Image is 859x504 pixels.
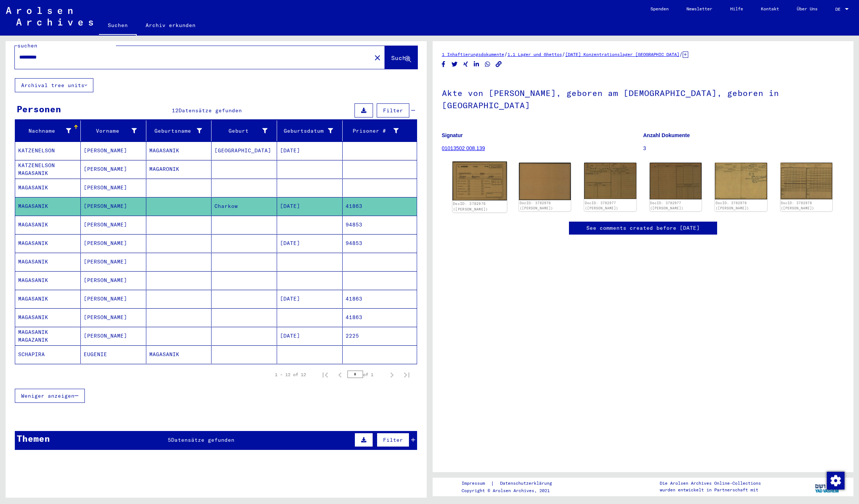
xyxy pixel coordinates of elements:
span: Datensätze gefunden [179,107,242,114]
a: DocID: 3782977 ([PERSON_NAME]) [585,201,618,210]
span: Suche [391,54,410,62]
mat-cell: [GEOGRAPHIC_DATA] [212,142,277,160]
span: / [679,51,683,57]
div: Nachname [18,127,71,135]
mat-cell: MAGASANIK [15,197,81,215]
p: 3 [643,145,844,152]
div: 1 – 12 of 12 [275,371,306,378]
div: Geburtsname [149,127,202,135]
div: of 1 [347,371,384,378]
mat-cell: MAGASANIK [15,179,81,197]
span: / [504,51,507,57]
button: First page [318,367,333,382]
a: DocID: 3782977 ([PERSON_NAME]) [650,201,683,210]
img: 001.jpg [584,163,636,199]
a: DocID: 3782976 ([PERSON_NAME]) [520,201,553,210]
mat-cell: [DATE] [277,142,343,160]
div: | [462,480,561,487]
button: Filter [377,433,409,447]
a: 1.1 Lager und Ghettos [507,52,562,57]
img: 001.jpg [715,163,767,199]
mat-cell: 94853 [343,216,417,234]
mat-cell: 41863 [343,197,417,215]
mat-header-cell: Geburt‏ [212,120,277,141]
mat-header-cell: Nachname [15,120,81,141]
mat-cell: [DATE] [277,327,343,345]
button: Share on LinkedIn [473,60,480,69]
a: See comments created before [DATE] [586,224,700,232]
h1: Akte von [PERSON_NAME], geboren am [DEMOGRAPHIC_DATA], geboren in [GEOGRAPHIC_DATA] [442,76,845,121]
img: Zustimmung ändern [827,472,845,490]
mat-cell: [PERSON_NAME] [81,179,146,197]
button: Share on Facebook [440,60,447,69]
mat-cell: 41863 [343,308,417,326]
button: Last page [399,367,414,382]
button: Copy link [495,60,503,69]
div: Vorname [84,127,137,135]
mat-icon: close [373,53,382,62]
mat-header-cell: Geburtsname [146,120,212,141]
mat-cell: SCHAPIRA [15,345,81,364]
mat-cell: [PERSON_NAME] [81,290,146,308]
a: DocID: 3782976 ([PERSON_NAME]) [453,202,488,211]
span: Filter [383,107,403,114]
mat-cell: MAGASANIK [15,271,81,289]
mat-cell: [DATE] [277,197,343,215]
button: Suche [385,46,417,69]
mat-cell: [DATE] [277,234,343,252]
span: DE [835,7,843,12]
a: Archiv erkunden [137,16,204,34]
mat-cell: [PERSON_NAME] [81,197,146,215]
mat-cell: [PERSON_NAME] [81,234,146,252]
span: / [562,51,565,57]
button: Clear [370,50,385,65]
img: yv_logo.png [813,477,841,496]
div: Zustimmung ändern [826,471,844,489]
div: Themen [17,432,50,445]
a: [DATE] Konzentrationslager [GEOGRAPHIC_DATA] [565,52,679,57]
mat-cell: [DATE] [277,290,343,308]
mat-cell: [PERSON_NAME] [81,327,146,345]
button: Share on WhatsApp [484,60,492,69]
a: Impressum [462,480,491,487]
mat-cell: MAGASANIK [15,290,81,308]
mat-cell: MAGASANIK [15,234,81,252]
div: Vorname [84,125,146,137]
b: Anzahl Dokumente [643,132,690,138]
mat-cell: MAGARONIK [146,160,212,178]
mat-cell: EUGENIE [81,345,146,364]
p: Copyright © Arolsen Archives, 2021 [462,487,561,494]
img: 002.jpg [780,163,832,199]
button: Archival tree units [15,78,93,92]
div: Geburt‏ [214,125,277,137]
button: Previous page [333,367,347,382]
mat-cell: KATZENELSON [15,142,81,160]
mat-cell: [PERSON_NAME] [81,308,146,326]
mat-cell: MAGASANIK [15,216,81,234]
mat-cell: Charkow [212,197,277,215]
span: Datensätze gefunden [171,437,234,443]
mat-cell: MAGASANIK MAGAZANIK [15,327,81,345]
a: Datenschutzerklärung [494,480,561,487]
img: Arolsen_neg.svg [6,7,93,26]
mat-cell: 2225 [343,327,417,345]
div: Prisoner # [346,127,399,135]
span: Weniger anzeigen [21,392,74,399]
p: Die Arolsen Archives Online-Collections [660,480,761,487]
img: 002.jpg [519,163,571,200]
div: Prisoner # [346,125,408,137]
span: 5 [168,437,171,443]
div: Geburt‏ [214,127,267,135]
mat-cell: 94853 [343,234,417,252]
div: Geburtsdatum [280,125,342,137]
mat-cell: [PERSON_NAME] [81,142,146,160]
mat-header-cell: Vorname [81,120,146,141]
mat-cell: MAGASANIK [146,142,212,160]
p: wurden entwickelt in Partnerschaft mit [660,487,761,493]
mat-cell: 41863 [343,290,417,308]
div: Personen [17,102,61,116]
mat-header-cell: Prisoner # [343,120,417,141]
div: Geburtsname [149,125,212,137]
button: Share on Xing [462,60,470,69]
mat-cell: [PERSON_NAME] [81,253,146,271]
